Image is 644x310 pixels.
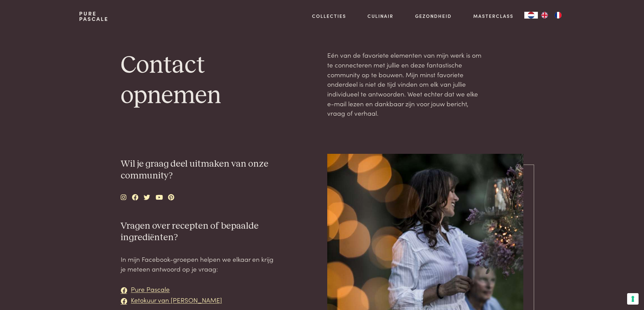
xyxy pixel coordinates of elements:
a: Masterclass [473,12,514,20]
a: Pure Pascale [121,284,170,294]
ul: Language list [538,12,565,19]
a: Collecties [312,12,346,20]
span: Vragen over recepten of bepaalde ingredi [121,221,259,243]
div: Language [524,12,538,19]
a: FR [551,12,565,19]
aside: Language selected: Nederlands [524,12,565,19]
a: NL [524,12,538,19]
a: Gezondheid [415,12,452,20]
h3: Wil je graag deel uitmaken van onze community? [121,158,276,181]
span: ? [174,233,178,242]
a: EN [538,12,551,19]
h1: Contact opnemen [121,50,276,111]
span: ë [150,233,154,242]
a: Ketokuur van [PERSON_NAME] [121,295,222,305]
a: PurePascale [79,11,109,22]
span: nten [154,233,174,242]
button: Uw voorkeuren voor toestemming voor trackingtechnologieën [627,293,639,305]
span: Eén van de favoriete elementen van mijn werk is om te connecteren met jullie en deze fantastische... [327,50,481,117]
p: In mijn Facebook-groepen helpen we elkaar en krijg je meteen antwoord op je vraag: [121,254,276,274]
a: Culinair [367,12,393,20]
